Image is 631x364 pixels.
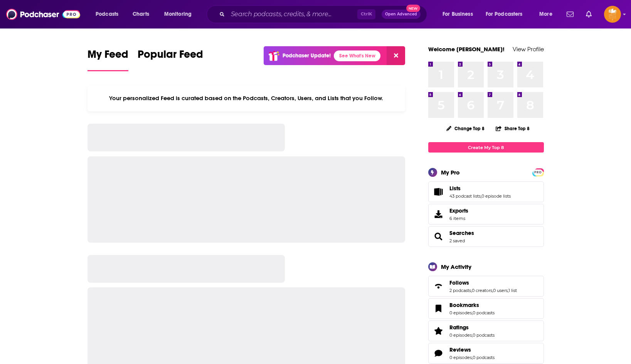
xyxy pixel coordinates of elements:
[481,193,511,199] a: 0 episode lists
[449,310,472,315] a: 0 episodes
[443,9,473,20] span: For Business
[128,8,154,20] a: Charts
[449,185,461,192] span: Lists
[449,346,471,353] span: Reviews
[486,9,523,20] span: For Podcasters
[428,226,544,247] span: Searches
[449,279,469,286] span: Follows
[604,6,621,23] button: Show profile menu
[431,209,446,220] span: Exports
[428,320,544,341] span: Ratings
[493,288,508,293] a: 0 users
[442,124,490,133] button: Change Top 8
[87,85,406,111] div: Your personalized Feed is curated based on the Podcasts, Creators, Users, and Lists that you Follow.
[564,8,577,21] a: Show notifications dropdown
[508,288,517,293] a: 1 list
[472,310,473,315] span: ,
[406,5,420,12] span: New
[96,9,118,20] span: Podcasts
[449,288,471,293] a: 2 podcasts
[449,207,468,214] span: Exports
[431,186,446,197] a: Lists
[431,231,446,242] a: Searches
[449,302,479,309] span: Bookmarks
[533,169,543,175] span: PRO
[138,48,203,65] span: Popular Feed
[604,6,621,23] span: Logged in as ShreveWilliams
[449,346,495,353] a: Reviews
[495,121,530,136] button: Share Top 8
[473,355,495,360] a: 0 podcasts
[437,8,483,20] button: open menu
[449,185,511,192] a: Lists
[428,343,544,364] span: Reviews
[449,355,472,360] a: 0 episodes
[508,288,508,293] span: ,
[431,303,446,314] a: Bookmarks
[214,5,434,23] div: Search podcasts, credits, & more...
[164,9,192,20] span: Monitoring
[159,8,202,20] button: open menu
[449,302,495,309] a: Bookmarks
[472,332,473,338] span: ,
[6,7,80,22] img: Podchaser - Follow, Share and Rate Podcasts
[513,45,544,53] a: View Profile
[228,8,357,20] input: Search podcasts, credits, & more...
[428,298,544,319] span: Bookmarks
[428,204,544,225] a: Exports
[539,9,552,20] span: More
[583,8,595,21] a: Show notifications dropdown
[534,8,562,20] button: open menu
[441,169,460,176] div: My Pro
[428,276,544,297] span: Follows
[385,12,417,16] span: Open Advanced
[472,355,473,360] span: ,
[382,10,421,19] button: Open AdvancedNew
[357,9,375,19] span: Ctrl K
[334,50,380,61] a: See What's New
[492,288,493,293] span: ,
[449,324,495,331] a: Ratings
[87,48,128,71] a: My Feed
[449,193,481,199] a: 43 podcast lists
[283,52,331,59] p: Podchaser Update!
[441,263,471,270] div: My Activity
[449,279,517,286] a: Follows
[472,288,492,293] a: 0 creators
[449,230,474,237] a: Searches
[431,325,446,336] a: Ratings
[449,216,468,221] span: 6 items
[87,48,128,65] span: My Feed
[90,8,128,20] button: open menu
[133,9,149,20] span: Charts
[471,288,472,293] span: ,
[481,8,534,20] button: open menu
[431,348,446,359] a: Reviews
[431,281,446,292] a: Follows
[533,169,543,175] a: PRO
[473,310,495,315] a: 0 podcasts
[449,324,469,331] span: Ratings
[138,48,203,71] a: Popular Feed
[481,193,481,199] span: ,
[473,332,495,338] a: 0 podcasts
[428,45,505,53] a: Welcome [PERSON_NAME]!
[449,332,472,338] a: 0 episodes
[428,142,544,153] a: Create My Top 8
[604,6,621,23] img: User Profile
[428,181,544,202] span: Lists
[449,238,465,243] a: 2 saved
